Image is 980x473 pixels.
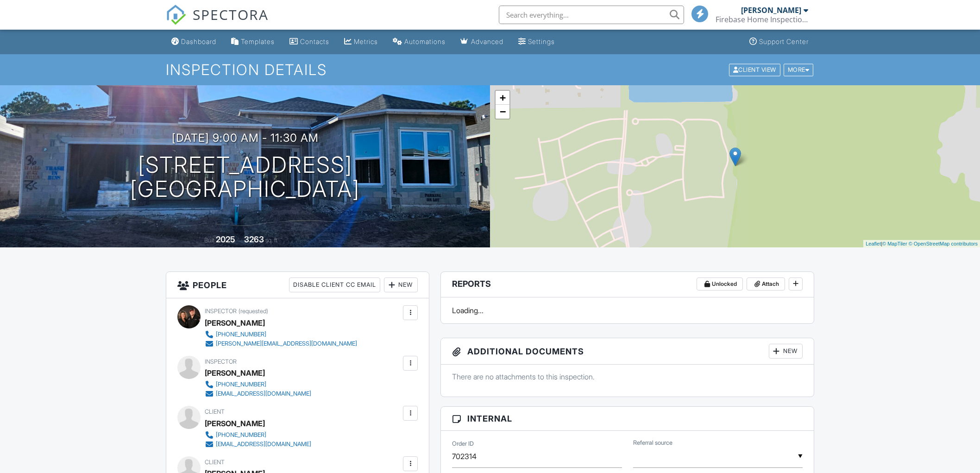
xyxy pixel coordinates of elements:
div: New [384,277,418,292]
a: [EMAIL_ADDRESS][DOMAIN_NAME] [205,440,311,449]
div: New [769,344,803,359]
span: Client [205,408,225,415]
a: Client View [728,66,783,73]
a: Leaflet [866,241,881,246]
div: | [863,240,980,248]
div: More [784,63,814,76]
a: Contacts [286,33,333,50]
div: Contacts [300,38,329,45]
input: Search everything... [499,6,684,24]
span: SPECTORA [193,5,269,24]
div: [EMAIL_ADDRESS][DOMAIN_NAME] [216,390,311,397]
a: Support Center [746,33,812,50]
div: [PHONE_NUMBER] [216,381,266,388]
div: Disable Client CC Email [289,277,380,292]
div: Metrics [354,38,378,45]
div: [PHONE_NUMBER] [216,331,266,338]
h3: Additional Documents [441,338,814,365]
div: Client View [729,63,780,76]
p: There are no attachments to this inspection. [452,372,803,382]
a: [EMAIL_ADDRESS][DOMAIN_NAME] [205,389,311,398]
a: Automations (Basic) [389,33,449,50]
div: Automations [404,38,446,45]
span: Built [204,237,214,244]
img: The Best Home Inspection Software - Spectora [166,5,186,25]
div: [PERSON_NAME] [741,6,801,15]
h1: [STREET_ADDRESS] [GEOGRAPHIC_DATA] [130,153,360,202]
div: Firebase Home Inspections [716,15,808,24]
span: (requested) [239,308,268,315]
h3: People [166,272,429,298]
a: Templates [227,33,278,50]
label: Order ID [452,440,474,448]
a: [PERSON_NAME][EMAIL_ADDRESS][DOMAIN_NAME] [205,339,357,348]
div: [PHONE_NUMBER] [216,431,266,439]
h3: [DATE] 9:00 am - 11:30 am [172,132,319,144]
div: [PERSON_NAME] [205,416,265,430]
div: 3263 [244,234,264,244]
div: Support Center [759,38,809,45]
label: Referral source [633,439,672,447]
div: [EMAIL_ADDRESS][DOMAIN_NAME] [216,441,311,448]
a: [PHONE_NUMBER] [205,380,311,389]
div: Templates [241,38,275,45]
a: © OpenStreetMap contributors [909,241,978,246]
a: [PHONE_NUMBER] [205,330,357,339]
h3: Internal [441,407,814,431]
span: sq. ft. [265,237,278,244]
a: Dashboard [168,33,220,50]
a: SPECTORA [166,13,269,32]
div: [PERSON_NAME][EMAIL_ADDRESS][DOMAIN_NAME] [216,340,357,347]
a: © MapTiler [882,241,907,246]
h1: Inspection Details [166,62,814,78]
a: Settings [515,33,559,50]
div: [PERSON_NAME] [205,366,265,380]
a: Zoom out [496,105,509,119]
div: Settings [528,38,555,45]
div: Dashboard [181,38,216,45]
span: Inspector [205,308,237,315]
span: Client [205,459,225,466]
div: 2025 [216,234,235,244]
div: [PERSON_NAME] [205,316,265,330]
div: Advanced [471,38,503,45]
span: Inspector [205,358,237,365]
a: Advanced [457,33,507,50]
a: [PHONE_NUMBER] [205,430,311,440]
a: Metrics [340,33,382,50]
a: Zoom in [496,91,509,105]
